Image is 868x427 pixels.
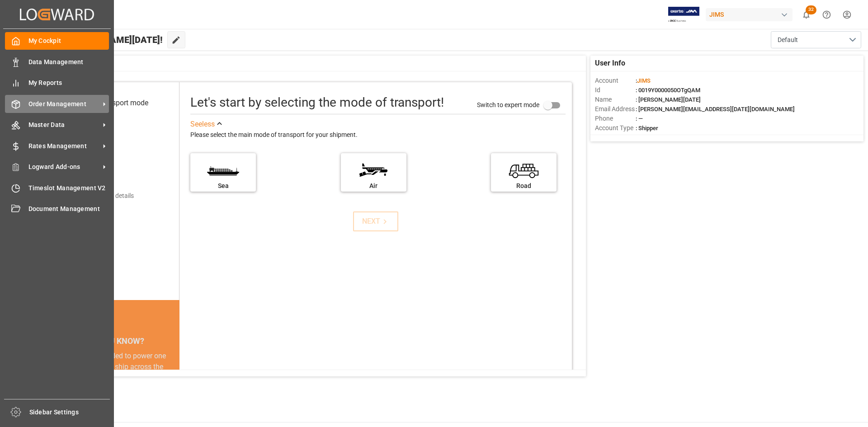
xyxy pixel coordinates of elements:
[668,7,699,23] img: Exertis%20JAM%20-%20Email%20Logo.jpg_1722504956.jpg
[345,181,402,191] div: Air
[5,74,109,92] a: My Reports
[636,77,651,84] span: :
[28,183,109,193] span: Timeslot Management V2
[60,351,169,416] div: The energy needed to power one large container ship across the ocean in a single day is the same ...
[190,130,566,141] div: Please select the main mode of transport for your shipment.
[195,181,251,191] div: Sea
[28,78,109,88] span: My Reports
[637,77,651,84] span: JIMS
[595,76,636,85] span: Account
[778,35,798,45] span: Default
[5,32,109,50] a: My Cockpit
[636,106,795,113] span: : [PERSON_NAME][EMAIL_ADDRESS][DATE][DOMAIN_NAME]
[28,162,100,172] span: Logward Add-ons
[595,104,636,114] span: Email Address
[190,119,215,130] div: See less
[28,141,100,151] span: Rates Management
[595,95,636,104] span: Name
[167,351,179,427] button: next slide / item
[38,31,163,48] span: Hello [PERSON_NAME][DATE]!
[5,53,109,70] a: Data Management
[477,101,539,108] span: Switch to expert mode
[29,408,110,417] span: Sidebar Settings
[28,120,100,130] span: Master Data
[28,36,109,46] span: My Cockpit
[636,87,700,94] span: : 0019Y0000050OTgQAM
[636,115,643,122] span: : —
[362,216,390,227] div: NEXT
[595,85,636,95] span: Id
[595,114,636,123] span: Phone
[5,179,109,197] a: Timeslot Management V2
[595,123,636,133] span: Account Type
[49,332,179,351] div: DID YOU KNOW?
[28,204,109,214] span: Document Management
[636,125,658,131] span: : Shipper
[190,93,444,112] div: Let's start by selecting the mode of transport!
[595,58,625,69] span: User Info
[28,57,109,67] span: Data Management
[806,5,816,14] span: 32
[706,6,796,23] button: JIMS
[816,5,837,25] button: Help Center
[28,99,100,109] span: Order Management
[796,5,816,25] button: show 32 new notifications
[353,211,398,231] button: NEXT
[771,31,861,48] button: open menu
[5,200,109,218] a: Document Management
[495,181,552,191] div: Road
[706,8,793,21] div: JIMS
[636,96,701,103] span: : [PERSON_NAME][DATE]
